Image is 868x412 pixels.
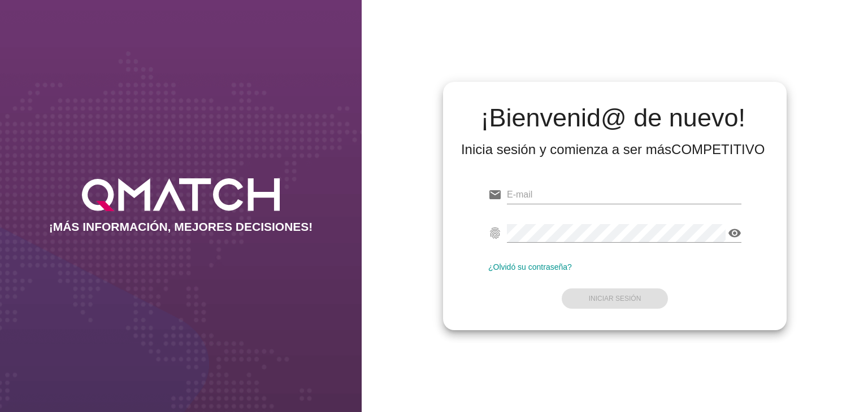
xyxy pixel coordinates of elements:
h2: ¡Bienvenid@ de nuevo! [461,104,765,132]
div: Inicia sesión y comienza a ser más [461,141,765,159]
i: visibility [728,226,741,240]
h2: ¡MÁS INFORMACIÓN, MEJORES DECISIONES! [49,220,313,234]
i: email [488,188,502,201]
strong: COMPETITIVO [671,142,765,157]
i: fingerprint [488,226,502,240]
input: E-mail [507,186,741,204]
a: ¿Olvidó su contraseña? [488,262,572,271]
